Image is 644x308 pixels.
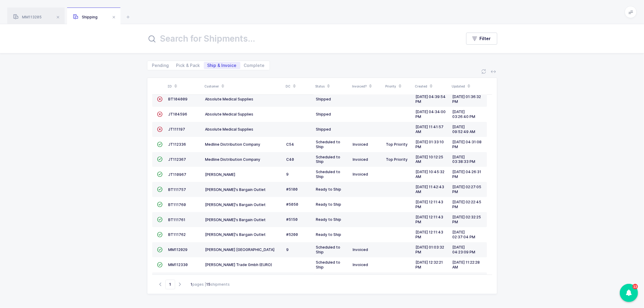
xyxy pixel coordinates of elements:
[168,127,185,132] span: JT111197
[453,155,476,164] span: [DATE] 03:38:33 PM
[13,15,42,19] span: MM113205
[191,282,230,287] div: pages | shipments
[168,218,186,222] span: BT111761
[353,247,381,252] div: Invoiced
[316,127,331,132] span: Shipped
[416,200,444,209] span: [DATE] 12:11:43 PM
[168,157,186,162] span: JT112367
[157,142,163,147] span: 
[316,260,341,269] span: Scheduled to Ship
[353,172,381,177] div: Invoiced
[416,170,445,179] span: [DATE] 10:45:32 AM
[205,112,254,116] span: Absolute Medical Supplies
[191,282,193,287] b: 1
[205,247,275,252] span: [PERSON_NAME] [GEOGRAPHIC_DATA]
[205,232,266,237] span: [PERSON_NAME]'s Bargain Outlet
[287,202,299,207] span: #5050
[452,81,485,91] div: Updated
[205,81,282,91] div: Customer
[453,245,476,254] span: [DATE] 04:23:09 PM
[416,185,444,194] span: [DATE] 11:42:43 AM
[415,81,448,91] div: Created
[453,230,476,239] span: [DATE] 02:37:04 PM
[157,97,163,101] span: 
[453,200,482,209] span: [DATE] 02:22:45 PM
[287,217,298,222] span: #5150
[316,170,341,179] span: Scheduled to Ship
[386,81,412,91] div: Priority
[316,140,341,149] span: Scheduled to Ship
[157,247,163,252] span: 
[168,97,188,101] span: BT104009
[205,142,261,147] span: Medline Distribution Company
[205,157,261,162] span: Medline Distribution Company
[416,110,446,119] span: [DATE] 04:34:00 PM
[157,232,163,237] span: 
[176,63,200,68] span: Pick & Pack
[386,157,408,162] span: Top Priority
[157,112,163,116] span: 
[168,187,186,192] span: BT111757
[205,202,266,207] span: [PERSON_NAME]'s Bargain Outlet
[205,172,235,177] span: [PERSON_NAME]
[316,217,341,222] span: Ready to Ship
[287,187,298,192] span: #5100
[386,142,408,147] span: Top Priority
[165,280,175,289] span: Go to
[416,245,444,254] span: [DATE] 01:03:32 PM
[287,172,289,176] span: 9
[205,187,266,192] span: [PERSON_NAME]'s Bargain Outlet
[286,81,312,91] div: DC
[633,284,638,289] div: 13
[207,282,211,287] b: 15
[244,63,265,68] span: Complete
[316,187,341,192] span: Ready to Ship
[287,232,298,237] span: #5200
[416,260,443,269] span: [DATE] 12:32:21 PM
[316,97,331,101] span: Shipped
[453,140,482,149] span: [DATE] 04:31:08 PM
[168,202,186,207] span: BT111760
[205,97,254,101] span: Absolute Medical Supplies
[416,94,446,104] span: [DATE] 04:39:54 PM
[416,125,444,134] span: [DATE] 11:41:57 AM
[157,202,163,207] span: 
[168,81,201,91] div: ID
[287,142,294,147] span: C54
[157,187,163,192] span: 
[453,215,481,224] span: [DATE] 02:32:25 PM
[152,63,169,68] span: Pending
[466,33,497,45] button: Filter
[287,157,294,162] span: C40
[453,125,476,134] span: [DATE] 09:52:49 AM
[316,232,341,237] span: Ready to Ship
[316,81,349,91] div: Status
[620,284,638,302] div: 13
[416,155,444,164] span: [DATE] 10:12:25 AM
[316,202,341,207] span: Ready to Ship
[352,81,382,91] div: Invoiced?
[316,112,331,116] span: Shipped
[316,245,341,254] span: Scheduled to Ship
[157,127,163,132] span: 
[353,142,381,147] div: Invoiced
[168,247,188,252] span: MM112029
[480,36,491,42] span: Filter
[453,260,480,269] span: [DATE] 11:22:28 AM
[168,262,188,267] span: MM112330
[168,142,186,147] span: JT112336
[157,157,163,161] span: 
[168,232,186,237] span: BT111762
[168,112,187,116] span: JT104596
[353,262,381,267] div: Invoiced
[416,140,444,149] span: [DATE] 01:33:10 PM
[168,172,187,177] span: JT110967
[287,247,289,252] span: 9
[353,157,381,162] div: Invoiced
[416,230,444,239] span: [DATE] 12:11:43 PM
[453,94,481,104] span: [DATE] 01:36:32 PM
[453,185,482,194] span: [DATE] 02:27:05 PM
[453,170,482,179] span: [DATE] 04:26:31 PM
[205,262,272,267] span: [PERSON_NAME] Trade Gmbh (EURO)
[147,31,454,46] input: Search for Shipments...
